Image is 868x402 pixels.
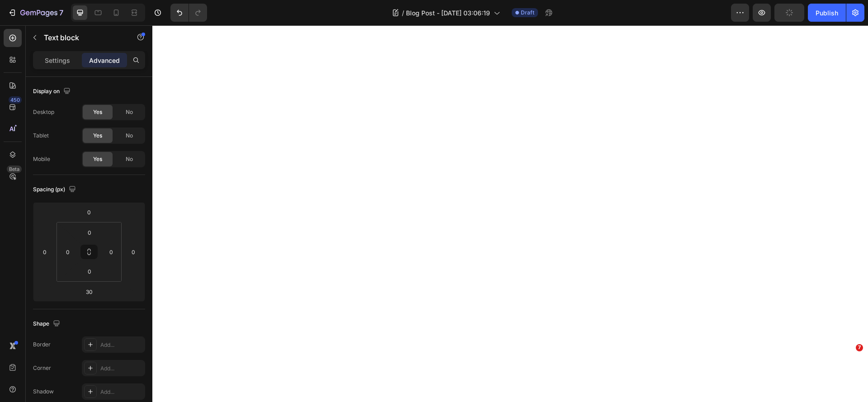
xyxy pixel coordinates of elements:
[33,184,78,196] div: Spacing (px)
[89,56,120,65] p: Advanced
[33,85,72,98] div: Display on
[38,245,52,259] input: 0
[33,318,62,330] div: Shape
[816,8,838,18] div: Publish
[93,155,102,163] span: Yes
[100,341,143,349] div: Add...
[33,108,54,116] div: Desktop
[402,8,404,18] span: /
[126,108,133,116] span: No
[521,9,534,17] span: Draft
[61,245,75,259] input: 0px
[856,344,863,351] span: 7
[126,155,133,163] span: No
[100,364,143,373] div: Add...
[7,166,22,173] div: Beta
[406,8,490,18] span: Blog Post - [DATE] 03:06:19
[152,25,868,402] iframe: Design area
[80,205,98,219] input: 0
[127,245,140,259] input: 0
[44,32,121,43] p: Text block
[80,285,98,298] input: 30
[45,56,70,65] p: Settings
[9,96,22,104] div: 450
[170,4,207,22] div: Undo/Redo
[808,4,846,22] button: Publish
[33,388,54,396] div: Shadow
[4,4,67,22] button: 7
[93,108,102,116] span: Yes
[33,341,51,349] div: Border
[93,132,102,140] span: Yes
[33,364,51,372] div: Corner
[80,226,99,239] input: 0px
[126,132,133,140] span: No
[80,265,99,278] input: 0px
[59,7,63,18] p: 7
[33,132,49,140] div: Tablet
[104,245,118,259] input: 0px
[837,358,859,379] iframe: Intercom live chat
[100,388,143,396] div: Add...
[33,155,50,163] div: Mobile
